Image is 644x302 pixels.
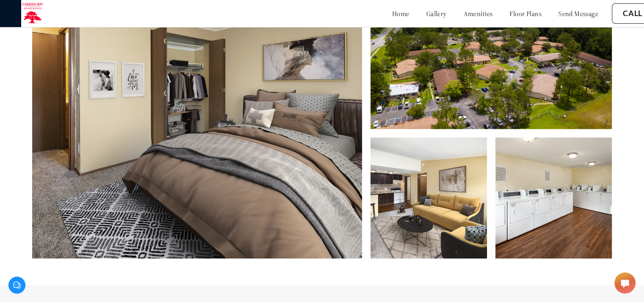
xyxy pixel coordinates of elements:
[495,137,612,258] img: Alt text
[370,137,487,258] img: Alt text
[558,9,598,18] a: send message
[8,277,25,294] button: comment
[392,9,409,18] a: home
[21,2,44,25] img: camden_logo.png
[464,9,493,18] a: amenities
[9,281,25,289] span: comment
[426,9,447,18] a: gallery
[509,9,542,18] a: floor plans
